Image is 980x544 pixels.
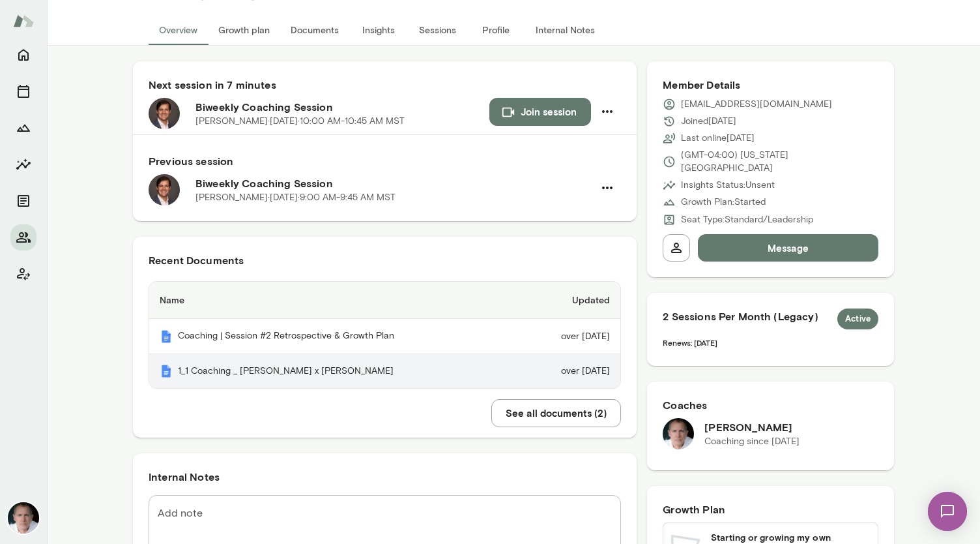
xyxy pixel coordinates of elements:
[663,502,878,517] h6: Growth Plan
[280,14,349,45] button: Documents
[681,98,832,111] p: [EMAIL_ADDRESS][DOMAIN_NAME]
[10,224,36,250] button: Members
[681,115,736,128] p: Joined [DATE]
[491,399,621,427] button: See all documents (2)
[681,179,775,192] p: Insights Status: Unsent
[663,309,878,329] h6: 2 Sessions Per Month (Legacy)
[698,234,878,262] button: Message
[10,42,36,68] button: Home
[208,14,280,45] button: Growth plan
[525,14,605,45] button: Internal Notes
[149,14,208,45] button: Overview
[681,132,755,145] p: Last online [DATE]
[408,14,467,45] button: Sessions
[663,77,878,93] h6: Member Details
[837,312,878,325] span: Active
[10,78,36,104] button: Sessions
[663,338,717,347] span: Renews: [DATE]
[149,77,621,93] h6: Next session in 7 minutes
[149,282,519,319] th: Name
[13,8,34,33] img: Mento
[195,191,396,204] p: [PERSON_NAME] · [DATE] · 9:00 AM-9:45 AM MST
[149,319,519,354] th: Coaching | Session #2 Retrospective & Growth Plan
[489,98,591,125] button: Join session
[10,188,36,214] button: Documents
[519,282,620,319] th: Updated
[681,196,766,209] p: Growth Plan: Started
[149,469,621,485] h6: Internal Notes
[195,115,405,128] p: [PERSON_NAME] · [DATE] · 10:00 AM-10:45 AM MST
[704,419,800,435] h6: [PERSON_NAME]
[663,397,878,413] h6: Coaches
[149,252,621,268] h6: Recent Documents
[349,14,408,45] button: Insights
[195,99,489,115] h6: Biweekly Coaching Session
[10,261,36,287] button: Client app
[663,418,694,449] img: Mike Lane
[160,365,173,378] img: Mento
[195,175,594,191] h6: Biweekly Coaching Session
[467,14,525,45] button: Profile
[160,330,173,343] img: Mento
[10,115,36,141] button: Growth Plan
[149,354,519,389] th: 1_1 Coaching _ [PERSON_NAME] x [PERSON_NAME]
[149,153,621,169] h6: Previous session
[10,151,36,177] button: Insights
[8,502,39,534] img: Mike Lane
[681,213,813,226] p: Seat Type: Standard/Leadership
[704,435,800,448] p: Coaching since [DATE]
[519,354,620,389] td: over [DATE]
[681,149,878,175] p: (GMT-04:00) [US_STATE][GEOGRAPHIC_DATA]
[519,319,620,354] td: over [DATE]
